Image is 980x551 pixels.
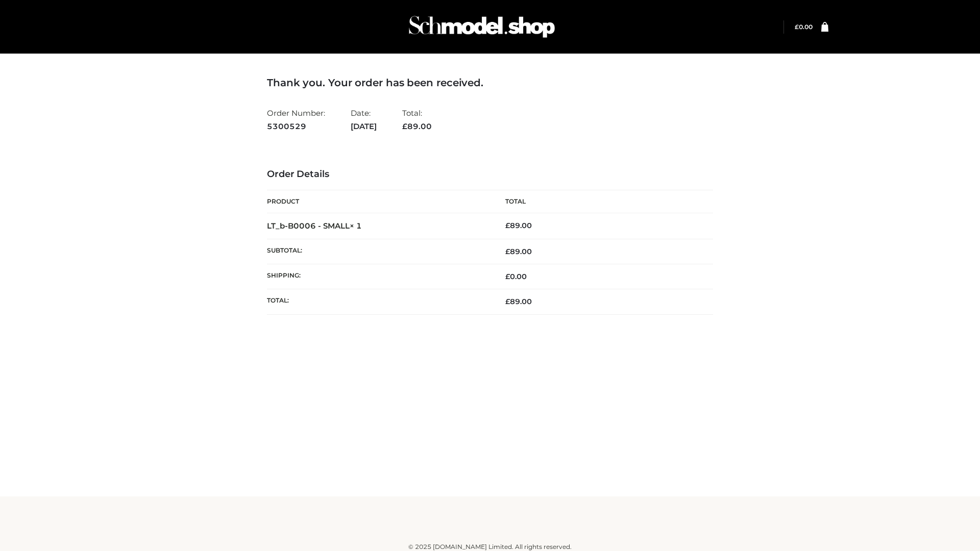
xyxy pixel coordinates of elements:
strong: × 1 [350,221,362,231]
span: £ [402,121,407,131]
th: Product [267,190,490,213]
h3: Thank you. Your order has been received. [267,77,713,89]
strong: 5300529 [267,120,325,133]
span: £ [505,297,510,306]
th: Subtotal: [267,239,490,264]
a: £0.00 [795,23,813,31]
li: Date: [351,104,377,135]
span: 89.00 [505,297,532,306]
bdi: 0.00 [505,272,527,281]
img: Schmodel Admin 964 [405,7,558,47]
span: £ [795,23,799,31]
span: 89.00 [505,247,532,256]
bdi: 89.00 [505,221,532,230]
strong: LT_b-B0006 - SMALL [267,221,362,231]
h3: Order Details [267,169,713,180]
bdi: 0.00 [795,23,813,31]
span: £ [505,247,510,256]
span: 89.00 [402,121,432,131]
th: Total [490,190,713,213]
span: £ [505,272,510,281]
th: Total: [267,289,490,314]
th: Shipping: [267,264,490,289]
li: Total: [402,104,432,135]
strong: [DATE] [351,120,377,133]
span: £ [505,221,510,230]
li: Order Number: [267,104,325,135]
